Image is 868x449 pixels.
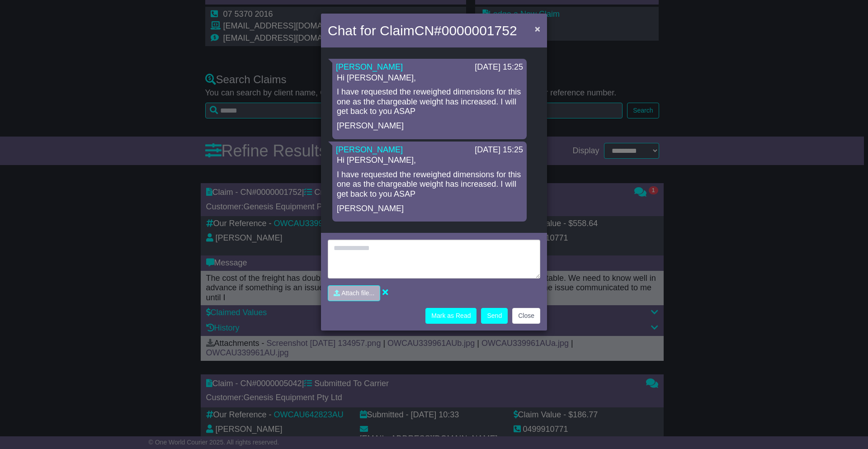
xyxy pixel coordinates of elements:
p: I have requested the reweighed dimensions for this one as the chargeable weight has increased. I ... [337,87,522,117]
button: Close [512,308,540,324]
span: CN# [415,23,517,38]
button: Close [530,19,545,38]
p: [PERSON_NAME] [337,121,522,131]
p: I have requested the reweighed dimensions for this one as the chargeable weight has increased. I ... [337,170,522,199]
div: [DATE] 15:25 [475,145,523,155]
span: 0000001752 [442,23,517,38]
div: [DATE] 15:25 [475,62,523,72]
span: × [535,24,540,34]
button: Mark as Read [425,308,476,324]
a: [PERSON_NAME] [336,145,403,154]
h4: Chat for Claim [328,20,517,41]
a: [PERSON_NAME] [336,62,403,71]
button: Send [481,308,508,324]
p: Hi [PERSON_NAME], [337,156,522,165]
p: Hi [PERSON_NAME], [337,73,522,83]
p: [PERSON_NAME] [337,204,522,214]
